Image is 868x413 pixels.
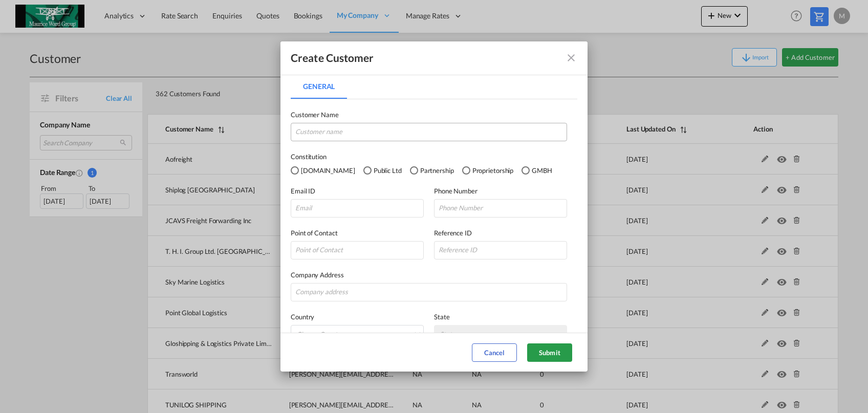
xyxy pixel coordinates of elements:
[434,241,567,259] input: Reference ID
[291,283,567,301] input: Company address
[291,51,374,64] div: Create Customer
[291,270,567,280] label: Company Address
[527,343,572,362] button: Submit
[291,74,347,99] md-tab-item: General
[410,165,454,176] md-radio-button: Partnership
[434,186,567,196] label: Phone Number
[565,52,577,64] md-icon: icon-close fg-AAA8AD
[434,325,567,343] md-select: {{(ctrl.parent.shipperInfo.viewShipper && !ctrl.parent.shipperInfo.state) ? 'N/A' : 'State' }}
[291,110,567,120] label: Customer Name
[291,151,577,162] label: Constitution
[291,199,424,218] input: Email
[522,165,552,176] md-radio-button: GMBH
[291,228,424,238] label: Point of Contact
[363,165,402,176] md-radio-button: Public Ltd
[291,325,424,343] md-select: {{(ctrl.parent.shipperInfo.viewShipper && !ctrl.parent.shipperInfo.country) ? 'N/A' : 'Choose Cou...
[434,199,567,218] input: Phone Number
[291,165,355,176] md-radio-button: Pvt.Ltd
[280,41,588,372] md-dialog: General General ...
[291,74,357,99] md-pagination-wrapper: Use the left and right arrow keys to navigate between tabs
[291,123,567,141] input: Customer name
[434,228,567,238] label: Reference ID
[291,241,424,259] input: Point of Contact
[291,312,424,322] label: Country
[561,48,581,68] button: icon-close fg-AAA8AD
[291,186,424,196] label: Email ID
[434,312,567,322] label: State
[462,165,514,176] md-radio-button: Proprietorship
[472,343,517,362] button: Cancel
